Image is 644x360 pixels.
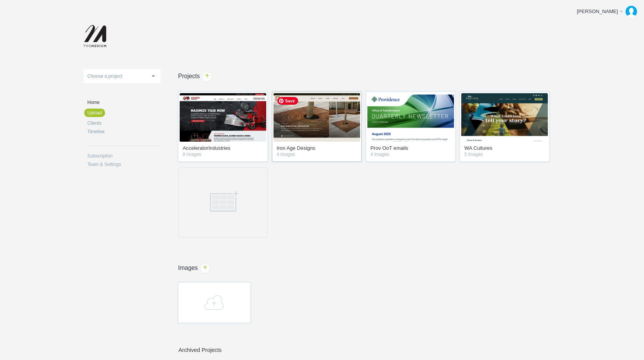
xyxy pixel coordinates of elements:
a: Timeline [87,129,160,134]
h3: Archived Projects [179,347,572,353]
a: Add images to start creating projects & clients [178,282,250,323]
div: [PERSON_NAME] [577,8,619,15]
a: Drag an image here or click to create a new project [178,167,268,238]
a: WA Cultures [464,146,545,152]
span: Choose a project [87,74,122,79]
img: themediumnet_rgmjew_thumb.jpg [274,93,360,142]
span: Save [277,97,298,105]
h1: Projects [160,73,571,79]
img: b09a0dd3583d81e2af5e31b265721212 [626,6,637,17]
a: Upload [84,109,105,117]
span: + [200,263,210,273]
a: Clients [87,121,160,126]
a: Prov OoT emails [370,146,451,152]
a: + [200,263,210,274]
img: themediumnet_vmik8s_v3_thumb.jpg [461,93,548,142]
img: themediumnet_oo84e4_thumb.jpg [367,93,454,142]
em: 8 images [183,152,263,157]
a: + [202,71,212,82]
span: + [202,72,212,82]
a: [PERSON_NAME] [571,4,640,19]
em: 5 images [464,152,545,157]
a: Subscription [87,154,160,158]
img: themediumnet-logo_20140702131735.png [83,25,108,48]
a: Iron Age Designs [277,146,357,152]
h1: Images [160,265,571,271]
a: Team & Settings [87,162,160,167]
a: AcceleratorIndustries [183,146,263,152]
em: 4 images [370,152,451,157]
img: themediumnet_pfyked_v2_thumb.jpg [180,93,266,142]
em: 4 images [277,152,357,157]
a: Home [87,100,160,105]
